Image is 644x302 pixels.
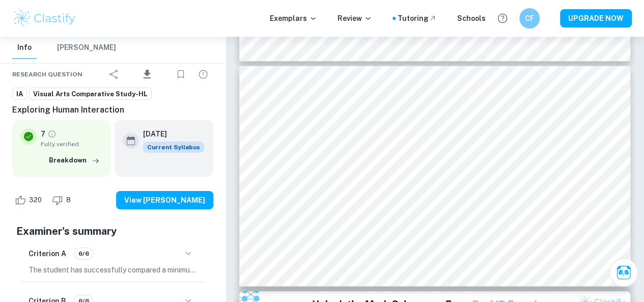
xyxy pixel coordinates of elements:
[30,89,151,99] span: Visual Arts Comparative Study-HL
[41,140,102,149] span: Fully verified
[61,195,76,205] span: 8
[12,37,37,59] button: Info
[41,128,45,140] p: 7
[47,129,57,139] a: Grade fully verified
[338,13,372,24] p: Review
[143,128,196,140] h6: [DATE]
[524,13,536,24] h6: CF
[16,224,209,239] h5: Examiner's summary
[49,192,76,208] div: Dislike
[609,258,638,287] button: Ask Clai
[29,264,197,276] p: The student has successfully compared a minimum of 3 artworks by at least 2 different artists, me...
[23,195,47,205] span: 320
[398,13,437,24] a: Tutoring
[519,8,540,29] button: CF
[29,248,66,259] h6: Criterion A
[46,153,102,168] button: Breakdown
[143,142,204,153] span: Current Syllabus
[457,13,486,24] a: Schools
[494,10,511,27] button: Help and Feedback
[560,9,632,28] button: UPGRADE NOW
[116,191,213,209] button: View [PERSON_NAME]
[126,61,169,88] div: Download
[104,64,124,85] div: Share
[57,37,116,59] button: [PERSON_NAME]
[12,192,47,208] div: Like
[171,64,191,85] div: Bookmark
[13,89,26,99] span: IA
[193,64,213,85] div: Report issue
[75,249,93,258] span: 6/6
[12,70,82,79] span: Research question
[12,104,213,116] h6: Exploring Human Interaction
[12,8,77,29] img: Clastify logo
[270,13,317,24] p: Exemplars
[12,88,27,100] a: IA
[143,142,204,153] div: This exemplar is based on the current syllabus. Feel free to refer to it for inspiration/ideas wh...
[29,88,152,100] a: Visual Arts Comparative Study-HL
